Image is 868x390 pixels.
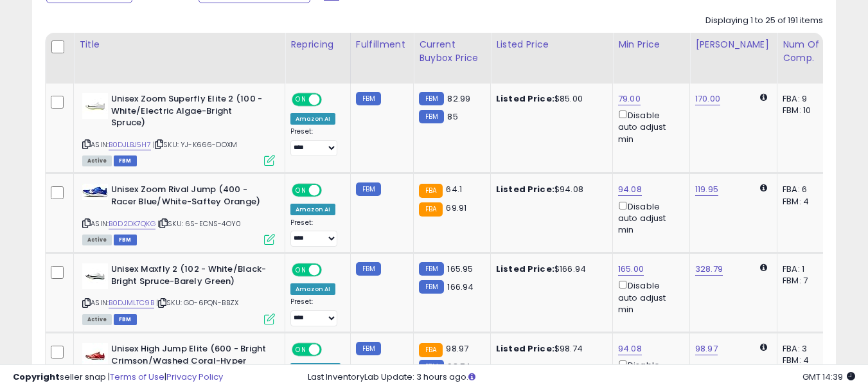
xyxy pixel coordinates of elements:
[618,38,684,51] div: Min Price
[111,184,267,211] b: Unisex Zoom Rival Jump (400 - Racer Blue/White-Saftey Orange)
[419,38,485,65] div: Current Buybox Price
[618,263,644,276] a: 165.00
[705,15,823,27] div: Displaying 1 to 25 of 191 items
[783,343,825,355] div: FBA: 3
[157,218,241,229] span: | SKU: 6S-ECNS-4OY0
[82,263,108,289] img: 21ZYW2ArxAL._SL40_.jpg
[419,110,444,123] small: FBM
[320,344,341,355] span: OFF
[446,202,466,214] span: 69.91
[618,278,680,315] div: Disable auto adjust min
[293,344,309,355] span: ON
[290,218,341,247] div: Preset:
[111,343,267,382] b: Unisex High Jump Elite (600 - Bright Crimson/Washed Coral-Hyper Orange)
[419,280,444,294] small: FBM
[447,111,457,123] span: 85
[290,113,335,125] div: Amazon AI
[111,93,267,132] b: Unisex Zoom Superfly Elite 2 (100 - White/Electric Algae-Bright Spruce)
[79,38,279,51] div: Title
[695,38,772,51] div: [PERSON_NAME]
[419,184,443,198] small: FBA
[320,265,341,276] span: OFF
[447,93,470,105] span: 82.99
[82,184,108,200] img: 41yxXi1cB9L._SL40_.jpg
[783,38,829,65] div: Num of Comp.
[419,262,444,276] small: FBM
[496,184,603,195] div: $94.08
[356,92,381,105] small: FBM
[446,183,462,195] span: 64.1
[356,342,381,355] small: FBM
[111,263,267,290] b: Unisex Maxfly 2 (102 - White/Black-Bright Spruce-Barely Green)
[156,297,238,308] span: | SKU: GO-6PQN-BBZX
[618,93,641,105] a: 79.00
[13,371,223,384] div: seller snap | |
[82,263,275,323] div: ASIN:
[496,263,554,275] b: Listed Price:
[419,202,443,217] small: FBA
[419,343,443,357] small: FBA
[447,281,474,293] span: 166.94
[618,183,642,196] a: 94.08
[496,263,603,275] div: $166.94
[290,127,341,156] div: Preset:
[618,199,680,236] div: Disable auto adjust min
[618,108,680,145] div: Disable auto adjust min
[82,93,108,119] img: 218xOO1gjrL._SL40_.jpg
[419,92,444,105] small: FBM
[293,94,309,105] span: ON
[82,184,275,244] div: ASIN:
[356,262,381,276] small: FBM
[153,139,237,150] span: | SKU: YJ-K666-DOXM
[110,371,164,383] a: Terms of Use
[802,371,855,383] span: 2025-09-10 14:39 GMT
[695,342,718,355] a: 98.97
[82,314,112,325] span: All listings currently available for purchase on Amazon
[320,185,341,196] span: OFF
[783,275,825,287] div: FBM: 7
[783,105,825,116] div: FBM: 10
[82,235,112,245] span: All listings currently available for purchase on Amazon
[320,94,341,105] span: OFF
[293,265,309,276] span: ON
[356,38,408,51] div: Fulfillment
[496,38,607,51] div: Listed Price
[496,93,603,105] div: $85.00
[82,155,112,166] span: All listings currently available for purchase on Amazon
[783,184,825,195] div: FBA: 6
[290,283,335,295] div: Amazon AI
[109,297,154,308] a: B0DJMLTC9B
[109,218,155,229] a: B0D2DK7QKG
[114,314,137,325] span: FBM
[109,139,151,150] a: B0DJLBJ5H7
[293,185,309,196] span: ON
[447,263,473,275] span: 165.95
[783,196,825,208] div: FBM: 4
[166,371,223,383] a: Privacy Policy
[496,183,554,195] b: Listed Price:
[496,342,554,355] b: Listed Price:
[356,182,381,196] small: FBM
[290,38,345,51] div: Repricing
[290,297,341,326] div: Preset:
[446,342,468,355] span: 98.97
[82,93,275,164] div: ASIN:
[13,371,60,383] strong: Copyright
[695,263,723,276] a: 328.79
[308,371,855,384] div: Last InventoryLab Update: 3 hours ago.
[496,93,554,105] b: Listed Price:
[496,343,603,355] div: $98.74
[695,93,720,105] a: 170.00
[114,235,137,245] span: FBM
[783,263,825,275] div: FBA: 1
[82,343,108,369] img: 31IAxh0xpDL._SL40_.jpg
[114,155,137,166] span: FBM
[618,342,642,355] a: 94.08
[783,93,825,105] div: FBA: 9
[290,204,335,215] div: Amazon AI
[695,183,718,196] a: 119.95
